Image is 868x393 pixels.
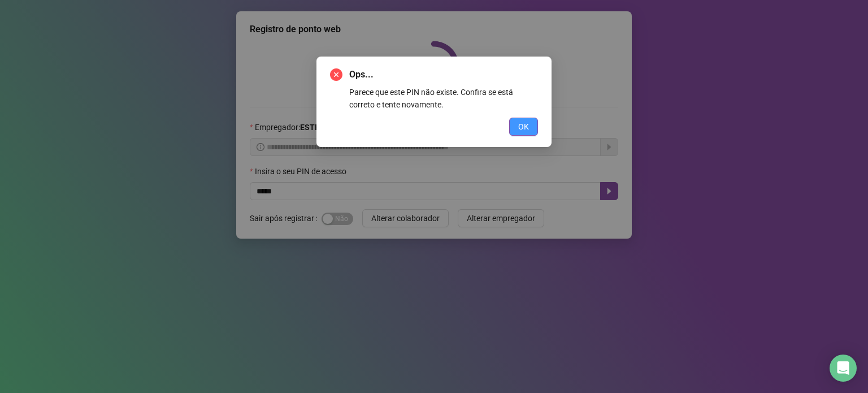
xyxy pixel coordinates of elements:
div: Parece que este PIN não existe. Confira se está correto e tente novamente. [349,86,538,111]
span: close-circle [330,68,342,81]
div: Open Intercom Messenger [830,355,857,382]
span: OK [518,120,529,133]
button: OK [509,118,538,136]
span: Ops... [349,68,538,81]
